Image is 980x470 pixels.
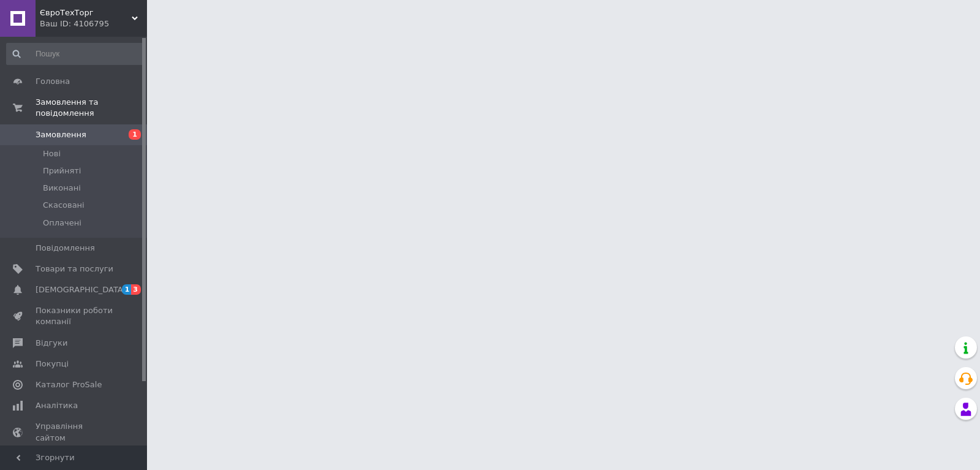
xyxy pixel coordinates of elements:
div: Ваш ID: 4106795 [40,18,147,29]
span: Показники роботи компанії [36,305,113,327]
span: 1 [122,284,132,295]
span: Виконані [43,183,81,194]
span: Аналітика [36,400,78,411]
span: [DEMOGRAPHIC_DATA] [36,284,126,295]
span: Каталог ProSale [36,379,102,390]
span: Повідомлення [36,243,95,254]
span: Скасовані [43,200,85,211]
span: Товари та послуги [36,263,113,275]
span: Управління сайтом [36,421,113,443]
span: Відгуки [36,338,67,349]
span: Замовлення та повідомлення [36,97,147,119]
span: Прийняті [43,165,81,176]
input: Пошук [6,43,145,65]
span: 3 [131,284,141,295]
span: Замовлення [36,129,86,140]
span: Покупці [36,358,69,370]
span: Оплачені [43,218,81,229]
span: 1 [129,129,141,140]
span: ЄвроТехТорг [40,7,132,18]
span: Головна [36,76,70,87]
span: Нові [43,148,61,159]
